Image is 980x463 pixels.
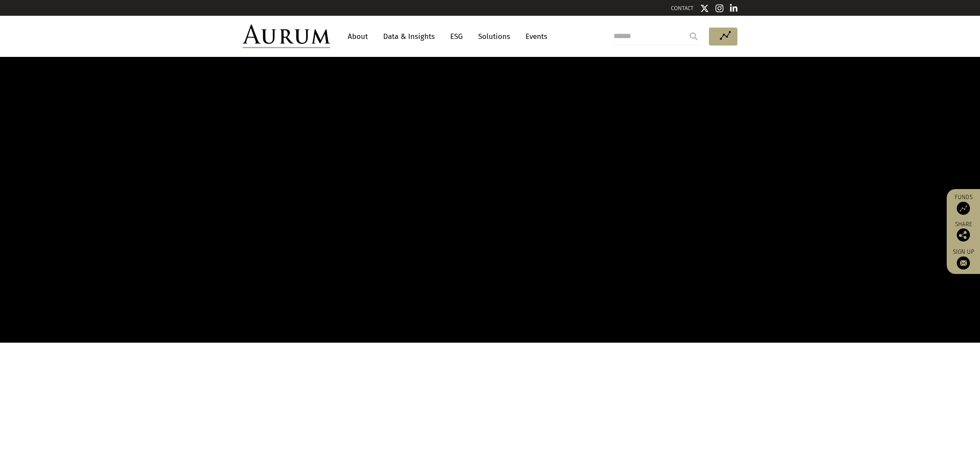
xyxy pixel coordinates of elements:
[957,202,970,215] img: Access Funds
[951,193,976,215] a: Funds
[521,28,547,45] a: Events
[957,228,970,242] img: Share this post
[446,28,467,45] a: ESG
[474,28,515,45] a: Solutions
[951,248,976,270] a: Sign up
[685,28,702,45] input: Submit
[671,5,694,11] a: CONTACT
[730,4,738,13] img: Linkedin icon
[243,25,330,48] img: Aurum
[716,4,723,13] img: Instagram icon
[343,28,372,45] a: About
[379,28,439,45] a: Data & Insights
[700,4,709,13] img: Twitter icon
[951,221,976,242] div: Share
[957,256,970,270] img: Sign up to our newsletter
